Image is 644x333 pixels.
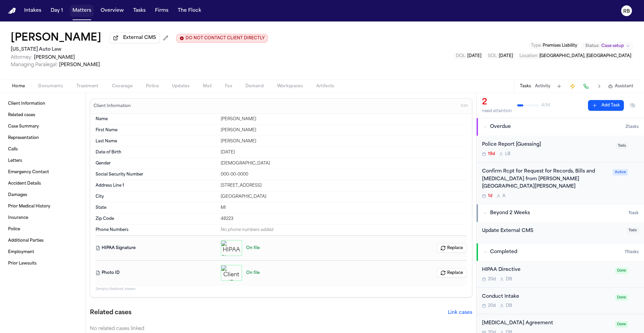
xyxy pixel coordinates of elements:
button: Add Task [554,82,564,91]
span: Police [146,84,159,89]
span: D B [506,277,512,282]
button: External CMS [109,33,160,43]
span: Done [615,294,628,301]
button: Activity [535,84,550,89]
span: SOL : [488,54,498,58]
button: Hide completed tasks (⌘⇧H) [627,100,639,111]
div: 48223 [221,216,467,222]
a: Related cases [5,110,80,121]
span: Premises Liability [543,44,577,48]
button: Create Immediate Task [568,82,577,91]
div: [PERSON_NAME] [221,139,467,144]
span: 4 / 14 [541,103,550,108]
span: Demand [246,84,264,89]
span: DOL : [456,54,466,58]
div: Police Report [Guessing] [482,141,612,149]
button: Edit client contact restriction [176,34,268,43]
button: Beyond 2 Weeks1task [477,204,644,222]
div: Open task: Confirm Rcpt for Request for Records, Bills and Radiology from Henry Ford St. John Hos... [477,162,644,204]
button: Add Task [588,100,624,111]
a: Prior Medical History [5,201,80,212]
button: Change status from Case setup [582,42,633,50]
span: Edit [461,104,468,108]
div: [STREET_ADDRESS] [221,183,467,188]
button: Make a Call [581,82,591,91]
span: Todo [616,143,628,149]
a: Employment [5,247,80,257]
div: No phone numbers added [221,227,467,233]
span: Mail [203,84,212,89]
div: No related cases linked [90,326,472,332]
div: 2 [482,97,512,108]
a: Accident Details [5,178,80,189]
span: Fax [225,84,232,89]
a: Calls [5,144,80,155]
span: 19d [488,151,495,157]
button: The Flock [175,5,204,17]
button: Replace [437,268,467,278]
span: On file [246,270,260,276]
span: Documents [38,84,63,89]
h2: [US_STATE] Auto Law [11,46,268,54]
div: 000-00-0000 [221,172,467,177]
button: Intakes [21,5,44,17]
dt: Date of Birth [96,150,217,155]
div: [GEOGRAPHIC_DATA] [221,194,467,199]
span: Home [12,84,25,89]
h2: Related cases [90,308,131,318]
a: Emergency Contact [5,167,80,178]
button: Day 1 [48,5,66,17]
button: Firms [152,5,171,17]
span: [DATE] [467,54,481,58]
button: Edit Location: Detroit, MI [518,53,633,59]
dt: Last Name [96,139,217,144]
span: Attorney: [11,55,33,60]
h3: Client Information [92,103,132,109]
span: External CMS [123,35,156,41]
span: Overdue [490,124,511,130]
span: Location : [520,54,538,58]
dt: Zip Code [96,216,217,222]
button: Tasks [520,84,531,89]
span: Workspaces [277,84,303,89]
span: Type : [531,44,542,48]
span: Active [613,169,628,176]
p: 5 empty fields not shown. [96,287,467,292]
span: Coverage [112,84,132,89]
a: Additional Parties [5,235,80,246]
button: Assistant [608,84,633,89]
span: 20d [488,303,496,308]
a: Case Summary [5,121,80,132]
span: A [502,193,505,199]
span: On file [246,245,260,251]
h1: [PERSON_NAME] [11,32,101,44]
a: Home [8,8,16,14]
a: Client Information [5,98,80,109]
a: Prior Lawsuits [5,258,80,269]
button: Completed11tasks [477,243,644,261]
dt: Address Line 1 [96,183,217,188]
span: [PERSON_NAME] [34,55,75,60]
div: Conduct Intake [482,293,611,301]
span: 1d [488,193,492,199]
span: D B [506,303,512,308]
div: Open task: Police Report [Guessing] [477,136,644,162]
button: Overview [98,5,126,17]
a: Damages [5,190,80,200]
span: [PERSON_NAME] [59,62,100,67]
div: Open task: Conduct Intake [477,288,644,315]
span: Done [615,268,628,274]
div: Open task: HIPAA Directive [477,261,644,288]
div: [DATE] [221,150,467,155]
div: MI [221,205,467,210]
div: [PERSON_NAME] [221,128,467,133]
span: 20d [488,277,496,282]
span: [GEOGRAPHIC_DATA], [GEOGRAPHIC_DATA] [539,54,631,58]
a: Representation [5,133,80,143]
span: Case setup [601,43,624,49]
button: Edit DOL: 2025-09-14 [454,53,483,59]
dt: Photo ID [96,265,217,281]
